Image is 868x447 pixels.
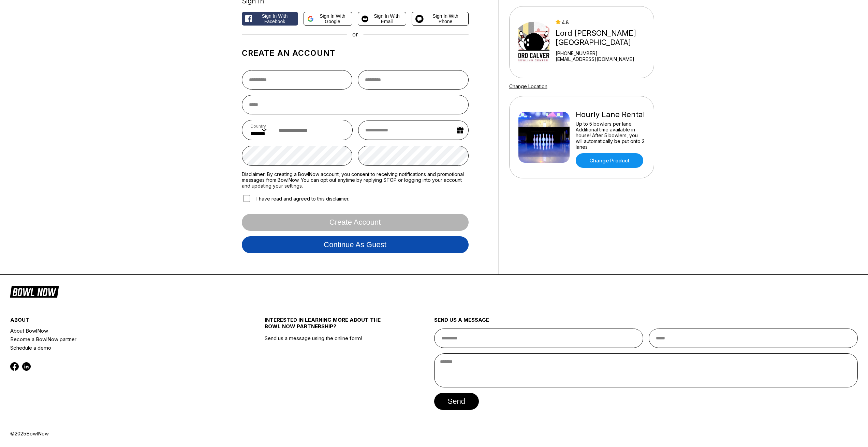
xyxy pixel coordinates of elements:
div: 4.8 [556,19,651,25]
a: Schedule a demo [10,344,222,352]
button: Sign in with Facebook [242,12,298,26]
a: Become a BowlNow partner [10,335,222,344]
button: Sign in with Phone [412,12,469,26]
button: Continue as guest [242,236,469,253]
div: send us a message [434,317,858,329]
div: or [242,31,469,38]
span: Sign in with Facebook [255,13,295,24]
div: © 2025 BowlNow [10,430,858,437]
img: Hourly Lane Rental [518,112,570,163]
a: Change Product [576,153,643,168]
div: Hourly Lane Rental [576,110,645,119]
div: Lord [PERSON_NAME][GEOGRAPHIC_DATA] [556,29,651,47]
a: [EMAIL_ADDRESS][DOMAIN_NAME] [556,56,651,62]
img: Lord Calvert Bowling Center [518,17,550,68]
button: Sign in with Google [304,12,352,26]
span: Sign in with Phone [426,13,465,24]
div: Send us a message using the online form! [265,302,392,430]
input: I have read and agreed to this disclaimer. [243,195,250,202]
a: Change Location [509,83,547,89]
label: Disclaimer: By creating a BowlNow account, you consent to receiving notifications and promotional... [242,171,469,189]
div: [PHONE_NUMBER] [556,50,651,56]
span: Sign in with Google [317,13,349,24]
label: I have read and agreed to this disclaimer. [242,194,349,203]
h1: Create an account [242,48,469,58]
div: INTERESTED IN LEARNING MORE ABOUT THE BOWL NOW PARTNERSHIP? [265,317,392,335]
div: about [10,317,222,326]
button: Sign in with Email [358,12,406,26]
a: About BowlNow [10,326,222,335]
span: Sign in with Email [371,13,402,24]
label: Country [250,124,267,129]
div: Up to 5 bowlers per lane. Additional time available in house! After 5 bowlers, you will automatic... [576,121,645,150]
button: send [434,393,479,410]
